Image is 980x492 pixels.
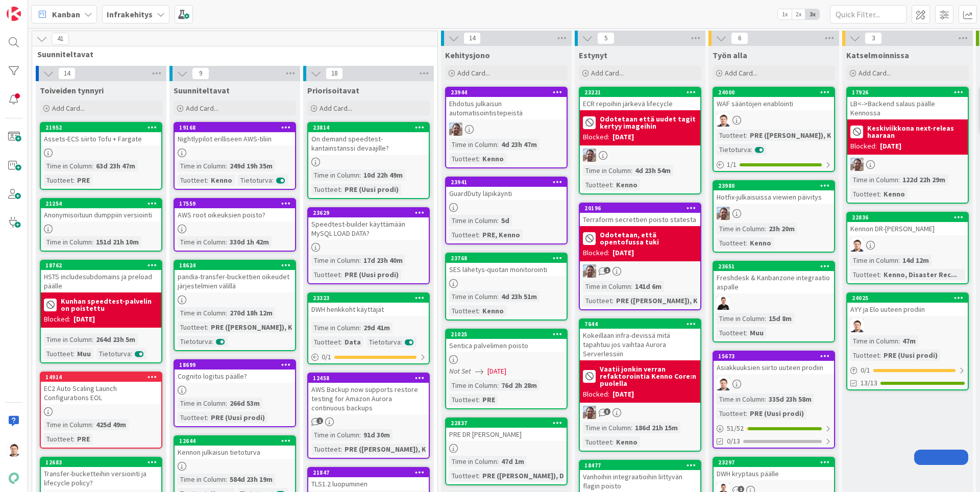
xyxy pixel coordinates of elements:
div: Freshdesk & Kanbanzone integraatio aspalle [714,271,834,293]
div: 24025 [847,293,968,303]
span: 6 [731,32,748,44]
span: : [92,236,93,248]
div: Muu [747,327,766,338]
div: PRE [75,175,92,186]
div: 23768 [446,254,567,263]
span: : [131,348,132,359]
span: : [898,335,900,347]
div: 19168Nightlypilot erilliseen AWS-tiliin [175,123,295,145]
div: 23814 [308,123,429,132]
span: : [226,160,227,171]
span: Suunniteltavat [37,49,425,59]
div: 18762HSTS includesubdomains ja preload päälle [41,261,161,292]
div: Kenno [480,153,506,164]
div: Tuotteet [449,153,478,164]
div: 151d 21h 10m [93,236,141,248]
span: : [879,188,881,200]
div: [DATE] [612,132,634,142]
div: Kokeillaan infra-devissä mitä tapahtuu jos vaihtaa Aurora Serverlessiin [580,329,700,360]
span: 1 / 1 [727,159,737,170]
div: 18624pandia-transfer-buckettien oikeudet järjestelmien välillä [175,261,295,292]
div: Time in Column [311,322,359,333]
div: Tuotteet [178,322,207,333]
span: : [272,175,274,186]
span: : [73,348,75,359]
span: : [746,237,747,249]
div: 17559AWS root oikeuksien poisto? [175,199,295,222]
div: 5d [499,215,512,226]
div: Tuotteet [311,269,340,280]
div: Kenno [480,305,506,316]
div: 1/1 [714,158,834,171]
span: : [207,175,208,186]
div: Time in Column [850,255,898,266]
div: Time in Column [44,236,92,248]
span: : [359,255,361,266]
div: 24025 [852,294,968,302]
div: Kenno [614,179,640,190]
span: Työn alla [713,50,747,60]
div: 14d 12m [900,255,932,266]
b: Kunhan speedtest-palvelin on poistettu [61,298,158,312]
span: : [478,229,480,240]
div: 23944Ehdotus julkaisun automatisointistepeistä [446,88,567,119]
div: 18762 [41,261,161,270]
span: : [612,295,614,306]
div: 23629 [308,208,429,217]
div: Time in Column [850,335,898,347]
div: ECR repoihin järkevä lifecycle [580,97,700,110]
span: : [631,281,632,292]
div: Tuotteet [583,179,612,190]
div: 18762 [45,262,161,269]
div: DWH henkkoht käyttäjät [308,303,429,316]
div: Blocked: [583,132,609,142]
span: : [612,179,614,190]
span: : [340,336,342,348]
div: 23944 [446,88,567,97]
span: : [359,322,361,333]
div: 24000 [714,88,834,97]
div: Ehdotus julkaisun automatisointistepeistä [446,97,567,119]
span: 14 [463,32,481,44]
div: 23814 [313,124,429,131]
span: Kehitysjono [445,50,490,60]
div: 249d 19h 35m [227,160,275,171]
span: : [478,305,480,316]
div: 17926 [852,89,968,96]
div: 23297 [714,458,834,467]
span: : [765,313,766,324]
div: 23323DWH henkkoht käyttäjät [308,293,429,316]
div: Sentica palvelimen poisto [446,339,567,352]
div: Kenno [881,188,908,200]
span: : [73,175,75,186]
div: Tuotteet [583,295,612,306]
span: 1x [778,9,792,19]
div: 264d 23h 5m [93,334,138,345]
img: ET [583,264,596,278]
div: Kenno [208,175,235,186]
div: PRE ([PERSON_NAME]), K... [208,322,301,333]
div: [DATE] [73,314,95,325]
span: : [497,215,499,226]
div: 17559 [179,200,295,207]
div: Tuotteet [717,327,746,338]
div: Data [342,336,363,348]
div: 63d 23h 47m [93,160,138,171]
div: PRE ([PERSON_NAME]), K... [614,295,706,306]
div: 23814On demand speedtest-kantainstanssi devaajille? [308,123,429,155]
div: ET [580,149,700,162]
div: [DATE] [880,141,901,152]
div: 23980 [714,181,834,190]
span: Add Card... [591,68,624,78]
div: Time in Column [178,236,226,248]
div: 19168 [175,123,295,132]
div: 23629 [313,209,429,216]
div: Tuotteet [449,229,478,240]
div: 18477 [580,461,700,470]
div: ET [714,207,834,220]
div: Kenno [747,237,774,249]
span: 3x [805,9,819,19]
div: ET [446,122,567,136]
div: PRE ([PERSON_NAME]), K... [747,130,840,141]
div: Blocked: [583,248,609,258]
